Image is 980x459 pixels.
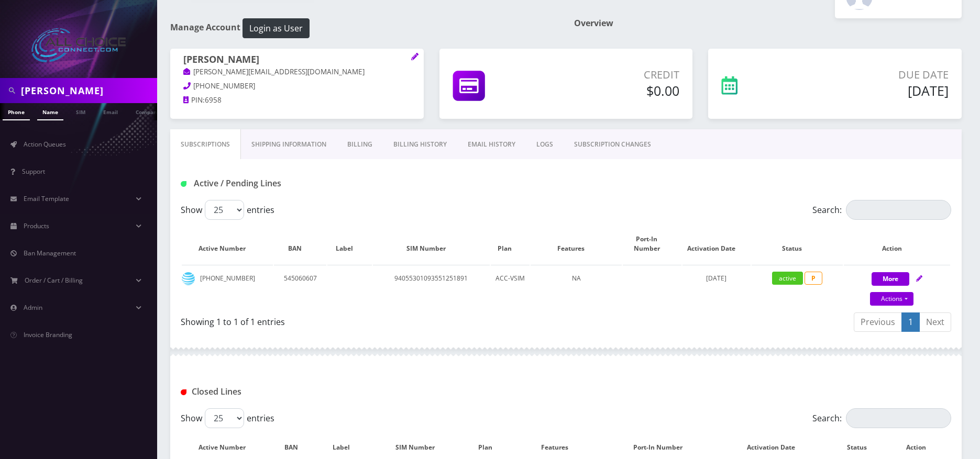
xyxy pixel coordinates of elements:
[170,129,241,160] a: Subscriptions
[491,265,530,307] td: ACC-VSIM
[183,54,411,66] h1: [PERSON_NAME]
[183,67,365,77] a: [PERSON_NAME][EMAIL_ADDRESS][DOMAIN_NAME]
[181,389,186,395] img: Closed Lines
[31,28,126,62] img: All Choice Connect
[193,81,255,91] span: [PHONE_NUMBER]
[872,272,909,286] button: More
[181,311,558,328] div: Showing 1 to 1 of 1 entries
[752,224,843,264] th: Status: activate to sort column ascending
[37,103,63,120] a: Name
[383,129,457,160] a: Billing History
[24,303,42,312] span: Admin
[554,83,679,98] h5: $0.00
[24,221,49,230] span: Products
[373,224,490,264] th: SIM Number: activate to sort column ascending
[182,265,273,307] td: [PHONE_NUMBER]
[901,312,920,332] a: 1
[241,129,337,160] a: Shipping Information
[623,224,681,264] th: Port-In Number: activate to sort column ascending
[846,408,951,428] input: Search:
[844,224,950,264] th: Action: activate to sort column ascending
[183,95,205,106] a: PIN:
[182,272,195,285] img: at&t.png
[805,272,822,285] span: P
[846,200,951,220] input: Search:
[170,18,558,38] h1: Manage Account
[205,408,244,428] select: Showentries
[181,408,274,428] label: Show entries
[531,265,622,307] td: NA
[98,103,123,119] a: Email
[182,224,273,264] th: Active Number: activate to sort column ascending
[24,194,69,203] span: Email Template
[682,224,751,264] th: Activation Date: activate to sort column ascending
[25,276,83,285] span: Order / Cart / Billing
[205,200,244,220] select: Showentries
[21,81,155,100] input: Search in Company
[554,67,679,83] p: Credit
[870,292,913,306] a: Actions
[706,274,726,283] span: [DATE]
[3,103,30,120] a: Phone
[491,224,530,264] th: Plan: activate to sort column ascending
[457,129,526,160] a: EMAIL HISTORY
[181,200,274,220] label: Show entries
[327,224,371,264] th: Label: activate to sort column ascending
[574,18,962,28] h1: Overview
[564,129,662,160] a: SUBSCRIPTION CHANGES
[373,265,490,307] td: 94055301093551251891
[240,21,310,33] a: Login as User
[802,83,949,98] h5: [DATE]
[22,167,45,176] span: Support
[526,129,564,160] a: LOGS
[531,224,622,264] th: Features: activate to sort column ascending
[130,103,166,119] a: Company
[24,140,66,149] span: Action Queues
[205,95,222,105] span: 6958
[802,67,949,83] p: Due Date
[181,178,427,188] h1: Active / Pending Lines
[24,249,76,258] span: Ban Management
[274,265,326,307] td: 545060607
[854,312,902,332] a: Previous
[71,103,91,119] a: SIM
[812,408,951,428] label: Search:
[181,387,427,397] h1: Closed Lines
[772,272,803,285] span: active
[919,312,951,332] a: Next
[812,200,951,220] label: Search:
[243,18,310,38] button: Login as User
[274,224,326,264] th: BAN: activate to sort column ascending
[24,330,72,339] span: Invoice Branding
[337,129,383,160] a: Billing
[181,181,186,187] img: Active / Pending Lines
